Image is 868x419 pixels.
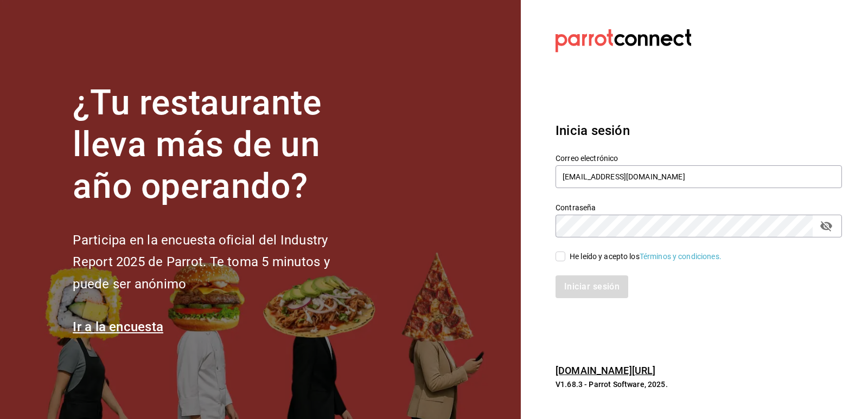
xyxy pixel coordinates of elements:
[556,365,655,376] a: [DOMAIN_NAME][URL]
[556,121,842,140] h3: Inicia sesión
[640,252,722,261] a: Términos y condiciones.
[73,82,366,207] h1: ¿Tu restaurante lleva más de un año operando?
[556,165,842,188] input: Ingresa tu correo electrónico
[556,154,842,162] label: Correo electrónico
[556,204,842,211] label: Contraseña
[73,319,163,334] a: Ir a la encuesta
[817,217,835,235] button: passwordField
[570,251,722,262] div: He leído y acepto los
[556,379,842,390] p: V1.68.3 - Parrot Software, 2025.
[73,229,366,295] h2: Participa en la encuesta oficial del Industry Report 2025 de Parrot. Te toma 5 minutos y puede se...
